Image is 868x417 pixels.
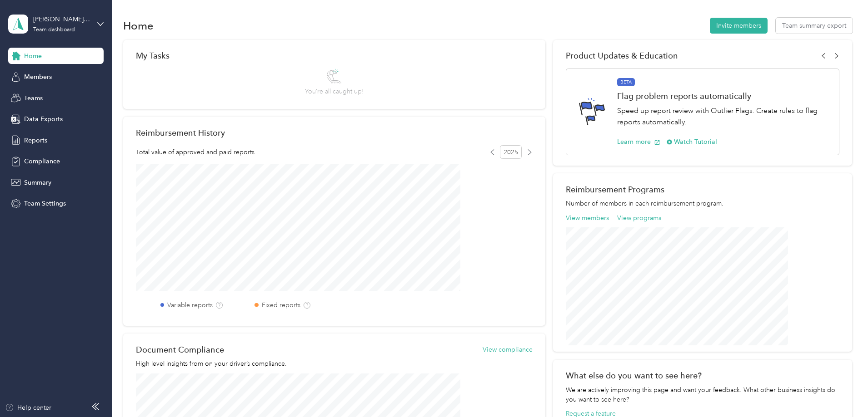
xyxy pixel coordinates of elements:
h2: Reimbursement Programs [566,185,839,194]
button: View members [566,213,609,223]
span: Members [24,72,52,82]
div: Team dashboard [33,27,75,33]
span: You’re all caught up! [305,87,364,96]
h2: Document Compliance [136,345,224,354]
p: Speed up report review with Outlier Flags. Create rules to flag reports automatically. [617,105,829,128]
button: Watch Tutorial [667,137,717,147]
h2: Reimbursement History [136,128,225,137]
span: Reports [24,136,47,145]
button: Learn more [617,137,660,147]
div: What else do you want to see here? [566,371,839,380]
p: High level insights from on your driver’s compliance. [136,359,533,368]
span: BETA [617,78,635,86]
span: 2025 [500,145,522,159]
div: My Tasks [136,51,533,60]
button: Team summary export [776,18,853,34]
button: Invite members [710,18,768,34]
span: Teams [24,93,43,103]
span: Total value of approved and paid reports [136,147,254,157]
button: View programs [617,213,661,223]
label: Variable reports [167,300,213,310]
p: Number of members in each reimbursement program. [566,199,839,208]
h1: Flag problem reports automatically [617,91,829,101]
h1: Home [123,21,154,30]
div: We are actively improving this page and want your feedback. What other business insights do you w... [566,385,839,404]
span: Product Updates & Education [566,51,678,60]
span: Summary [24,178,51,187]
iframe: Everlance-gr Chat Button Frame [817,366,868,417]
button: View compliance [483,345,533,354]
span: Compliance [24,157,60,166]
span: Team Settings [24,199,66,208]
div: [PERSON_NAME][EMAIL_ADDRESS][PERSON_NAME][DOMAIN_NAME] [33,15,90,24]
span: Home [24,51,42,61]
span: Data Exports [24,114,63,124]
label: Fixed reports [262,300,300,310]
button: Help center [5,403,51,412]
